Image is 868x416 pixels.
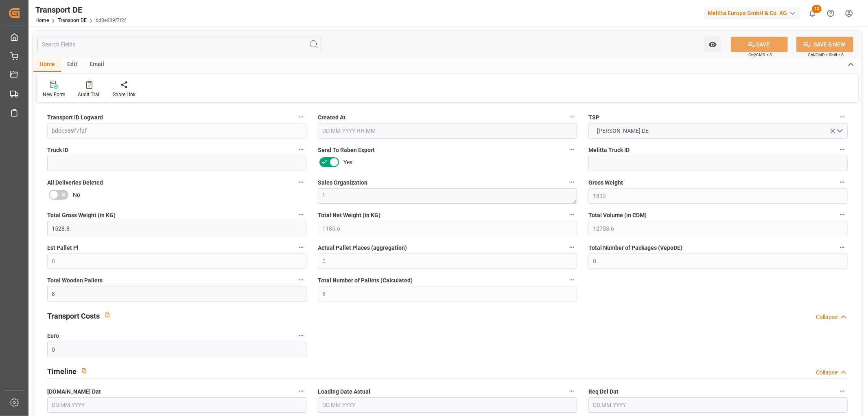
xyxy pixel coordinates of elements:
[837,242,848,253] button: Total Number of Packages (VepoDE)
[816,368,837,377] div: Collapse
[837,209,848,220] button: Total Volume (in CDM)
[83,58,110,72] div: Email
[704,37,721,52] button: open menu
[343,158,352,167] span: Yes
[816,313,837,321] div: Collapse
[296,209,306,220] button: Total Gross Weight (in KG)
[812,5,822,13] span: 12
[318,113,345,122] span: Created At
[704,7,800,19] div: Melitta Europa GmbH & Co. KG
[77,363,92,379] button: View description
[748,52,772,58] span: Ctrl/CMD + S
[73,191,80,199] span: No
[47,387,101,396] span: [DOMAIN_NAME] Dat
[837,144,848,155] button: Melitta Truck ID
[588,397,848,413] input: DD.MM.YYYY
[35,18,49,23] a: Home
[43,91,66,98] div: New Form
[47,244,79,252] span: Est Pallet Pl
[296,177,306,187] button: All Deliveries Deleted
[100,307,115,323] button: View description
[61,58,83,72] div: Edit
[566,386,577,396] button: Loading Date Actual
[318,397,577,413] input: DD.MM.YYYY
[588,178,623,187] span: Gross Weight
[113,91,136,98] div: Share Link
[47,276,103,285] span: Total Wooden Pallets
[566,144,577,155] button: Send To Raben Export
[318,123,577,139] input: DD.MM.YYYY HH:MM
[704,5,803,21] button: Melitta Europa GmbH & Co. KG
[588,211,647,220] span: Total Volume (in CDM)
[318,188,577,204] textarea: 1
[796,37,853,52] button: SAVE & NEW
[296,386,306,396] button: [DOMAIN_NAME] Dat
[58,18,87,23] a: Transport DE
[47,113,103,122] span: Transport ID Logward
[296,112,306,122] button: Transport ID Logward
[318,387,370,396] span: Loading Date Actual
[318,211,380,220] span: Total Net Weight (in KG)
[318,146,375,154] span: Send To Raben Export
[837,386,848,396] button: Req Del Dat
[47,332,59,340] span: Euro
[808,52,844,58] span: Ctrl/CMD + Shift + S
[37,37,321,52] input: Search Fields
[566,275,577,285] button: Total Number of Pallets (Calculated)
[47,397,306,413] input: DD.MM.YYYY
[296,242,306,253] button: Est Pallet Pl
[47,178,103,187] span: All Deliveries Deleted
[566,242,577,253] button: Actual Pallet Places (aggregation)
[731,37,788,52] button: SAVE
[803,4,822,22] button: show 12 new notifications
[593,127,653,135] span: [PERSON_NAME] DE
[588,244,682,252] span: Total Number of Packages (VepoDE)
[318,276,413,285] span: Total Number of Pallets (Calculated)
[822,4,840,22] button: Help Center
[837,177,848,187] button: Gross Weight
[33,58,61,72] div: Home
[78,91,101,98] div: Audit Trail
[318,244,407,252] span: Actual Pallet Places (aggregation)
[47,146,68,154] span: Truck ID
[296,330,306,341] button: Euro
[588,113,599,122] span: TSP
[296,275,306,285] button: Total Wooden Pallets
[47,366,77,377] h2: Timeline
[47,310,100,321] h2: Transport Costs
[47,211,116,220] span: Total Gross Weight (in KG)
[566,209,577,220] button: Total Net Weight (in KG)
[566,177,577,187] button: Sales Organization
[318,178,367,187] span: Sales Organization
[566,112,577,122] button: Created At
[588,123,848,139] button: open menu
[296,144,306,155] button: Truck ID
[837,112,848,122] button: TSP
[588,387,619,396] span: Req Del Dat
[35,4,126,16] div: Transport DE
[588,146,630,154] span: Melitta Truck ID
